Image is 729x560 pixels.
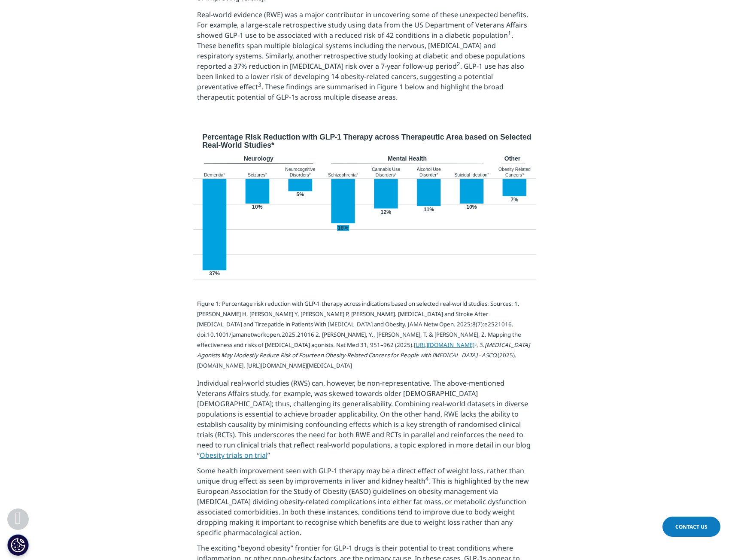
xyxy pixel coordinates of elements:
p: Some health improvement seen with GLP-1 therapy may be a direct effect of weight loss, rather tha... [197,466,532,543]
span: Contact Us [675,523,708,530]
em: [MEDICAL_DATA] Agonists May Modestly Reduce Risk of Fourteen Obesity-Related Cancers for People w... [197,341,530,359]
a: Obesity trials on trial [200,450,267,460]
sup: 1 [508,29,511,37]
sup: 4 [425,475,429,483]
p: Individual real-world studies (RWS) can, however, be non-representative. The above-mentioned Vete... [197,378,532,466]
sup: Figure 1: Percentage risk reduction with GLP-1 therapy across indications based on selected real-... [197,300,530,369]
button: Cookies Settings [7,534,29,556]
a: Contact Us [662,517,720,537]
p: Real-world evidence (RWE) was a major contributor in uncovering some of these unexpected benefits... [197,9,532,109]
a: [URL][DOMAIN_NAME] [414,341,477,349]
sup: 3 [258,81,261,88]
sup: 2 [457,60,460,68]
